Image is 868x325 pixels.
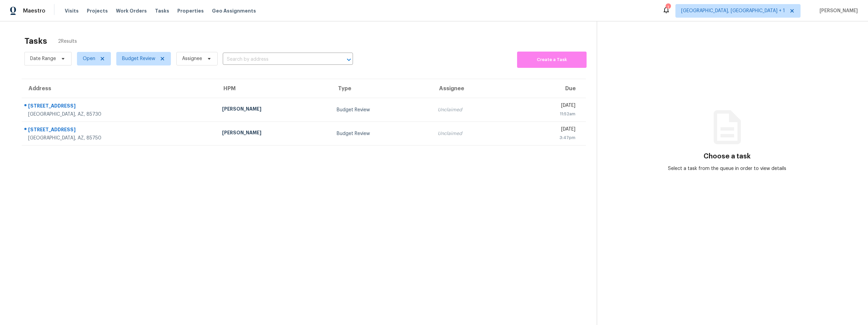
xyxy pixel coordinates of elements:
div: [DATE] [518,126,575,134]
div: [DATE] [518,102,575,111]
div: Budget Review [337,107,427,113]
th: Assignee [432,79,513,98]
div: Unclaimed [438,130,508,137]
span: Open [83,55,95,62]
div: Select a task from the queue in order to view details [662,165,792,172]
div: [GEOGRAPHIC_DATA], AZ, 85750 [28,135,211,141]
div: [PERSON_NAME] [222,106,326,114]
span: Geo Assignments [212,7,256,14]
div: Unclaimed [438,107,508,113]
span: Properties [177,7,204,14]
span: [GEOGRAPHIC_DATA], [GEOGRAPHIC_DATA] + 1 [681,7,785,14]
th: Address [22,79,217,98]
span: Date Range [30,55,56,62]
span: Create a Task [520,56,583,64]
span: [PERSON_NAME] [817,7,858,14]
div: [STREET_ADDRESS] [28,102,211,111]
span: 2 Results [58,38,77,45]
th: Type [331,79,432,98]
h2: Tasks [24,38,47,44]
div: [STREET_ADDRESS] [28,126,211,135]
span: Maestro [23,7,45,14]
input: Search by address [223,54,334,65]
div: [PERSON_NAME] [222,129,326,138]
th: Due [513,79,586,98]
span: Work Orders [116,7,147,14]
button: Create a Task [517,52,587,68]
div: [GEOGRAPHIC_DATA], AZ, 85730 [28,111,211,118]
span: Projects [87,7,108,14]
button: Open [344,55,354,64]
div: 11:52am [518,111,575,117]
h3: Choose a task [704,153,751,160]
span: Tasks [155,8,169,13]
span: Budget Review [122,55,155,62]
span: Visits [65,7,79,14]
th: HPM [217,79,332,98]
div: 3:47pm [518,134,575,141]
div: 1 [666,4,670,11]
div: Budget Review [337,130,427,137]
span: Assignee [182,55,202,62]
